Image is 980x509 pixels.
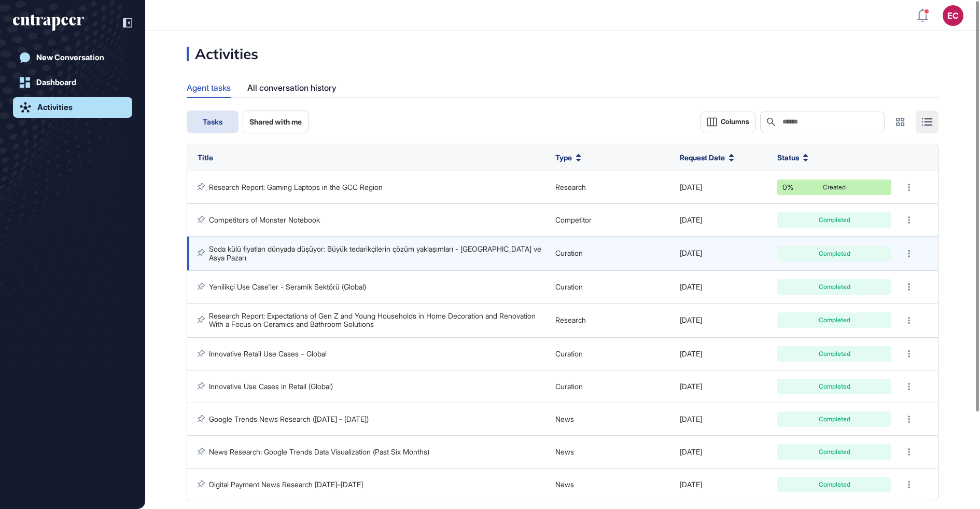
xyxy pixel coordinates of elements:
[209,244,543,262] a: Soda külü fiyatları dünyada düşüyor: Büyük tedarikçilerin çözüm yaklaşımları - [GEOGRAPHIC_DATA] ...
[555,382,583,391] span: Curation
[209,311,538,328] a: Research Report: Expectations of Gen Z and Young Households in Home Decoration and Renovation Wit...
[209,349,327,358] a: Innovative Retail Use Cases – Global
[36,53,104,62] div: New Conversation
[209,282,366,291] a: Yenilikçi Use Case'ler - Seramik Sektörü (Global)
[555,480,574,489] span: News
[777,152,808,163] button: Status
[785,383,884,390] div: Completed
[187,47,258,61] div: Activities
[13,15,84,31] div: entrapeer-logo
[680,349,702,358] span: [DATE]
[680,152,734,163] button: Request Date
[247,78,337,98] div: All conversation history
[777,180,806,195] div: 0%
[785,184,884,190] div: Created
[187,111,239,133] button: Tasks
[680,183,702,191] span: [DATE]
[555,315,586,324] span: Research
[13,47,132,68] a: New Conversation
[13,97,132,118] a: Activities
[243,111,309,133] button: Shared with me
[203,118,222,126] span: Tasks
[785,217,884,223] div: Completed
[721,118,749,126] span: Columns
[555,215,592,224] span: Competitor
[37,103,73,112] div: Activities
[785,351,884,357] div: Completed
[680,415,702,423] span: [DATE]
[209,480,363,489] a: Digital Payment News Research [DATE]–[DATE]
[785,251,884,257] div: Completed
[785,317,884,323] div: Completed
[187,78,231,97] div: Agent tasks
[555,183,586,191] span: Research
[785,449,884,455] div: Completed
[943,5,963,26] button: EC
[209,415,369,423] a: Google Trends News Research ([DATE] - [DATE])
[209,447,429,456] a: News Research: Google Trends Data Visualization (Past Six Months)
[249,118,302,126] span: Shared with me
[555,152,581,163] button: Type
[785,416,884,422] div: Completed
[555,152,572,163] span: Type
[701,112,756,132] button: Columns
[198,153,213,162] span: Title
[36,78,76,87] div: Dashboard
[555,415,574,423] span: News
[555,349,583,358] span: Curation
[209,215,320,224] a: Competitors of Monster Notebook
[680,447,702,456] span: [DATE]
[555,282,583,291] span: Curation
[680,215,702,224] span: [DATE]
[785,482,884,488] div: Completed
[209,183,383,191] a: Research Report: Gaming Laptops in the GCC Region
[555,249,583,257] span: Curation
[680,249,702,257] span: [DATE]
[680,282,702,291] span: [DATE]
[680,480,702,489] span: [DATE]
[785,284,884,290] div: Completed
[777,152,799,163] span: Status
[680,382,702,391] span: [DATE]
[209,382,333,391] a: Innovative Use Cases in Retail (Global)
[680,315,702,324] span: [DATE]
[555,447,574,456] span: News
[13,72,132,93] a: Dashboard
[680,152,725,163] span: Request Date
